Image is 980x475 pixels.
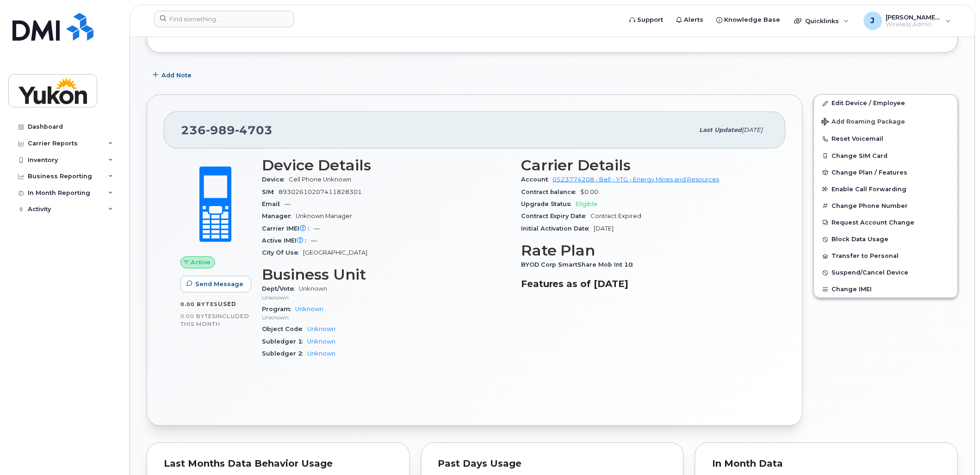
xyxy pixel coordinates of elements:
[712,460,941,469] div: In Month Data
[521,242,769,259] h3: Rate Plan
[262,325,307,332] span: Object Code
[262,237,311,244] span: Active IMEI
[886,21,942,28] span: Wireless Admin
[814,198,958,214] button: Change Phone Number
[814,281,958,298] button: Change IMEI
[262,294,510,301] p: Unknown
[154,11,294,27] input: Find something...
[180,313,216,319] span: 0.00 Bytes
[814,181,958,198] button: Enable Call Forwarding
[235,123,273,137] span: 4703
[180,276,251,293] button: Send Message
[814,112,958,131] button: Add Roaming Package
[262,176,289,183] span: Device
[670,11,710,29] a: Alerts
[521,278,769,289] h3: Features as of [DATE]
[438,460,667,469] div: Past Days Usage
[181,123,273,137] span: 236
[725,15,781,25] span: Knowledge Base
[521,157,769,174] h3: Carrier Details
[262,306,295,312] span: Program
[164,460,393,469] div: Last Months Data Behavior Usage
[262,212,296,219] span: Manager
[742,126,763,133] span: [DATE]
[161,71,192,80] span: Add Note
[195,280,243,288] span: Send Message
[206,123,235,137] span: 989
[814,214,958,231] button: Request Account Change
[684,15,704,25] span: Alerts
[295,306,323,312] a: Unknown
[521,212,591,219] span: Contract Expiry Date
[832,169,908,176] span: Change Plan / Features
[147,67,199,83] button: Add Note
[262,266,510,283] h3: Business Unit
[623,11,670,29] a: Support
[886,13,942,21] span: [PERSON_NAME].[PERSON_NAME]
[307,338,335,345] a: Unknown
[521,225,594,232] span: Initial Activation Date
[279,188,362,195] span: 89302610207411828301
[262,157,510,174] h3: Device Details
[710,11,787,29] a: Knowledge Base
[814,264,958,281] button: Suspend/Cancel Device
[262,249,303,256] span: City Of Use
[285,200,291,207] span: —
[180,301,218,307] span: 0.00 Bytes
[814,148,958,164] button: Change SIM Card
[262,285,299,292] span: Dept/Vote
[521,261,638,268] span: BYOD Corp SmartShare Mob Int 10
[191,258,211,267] span: Active
[788,12,856,30] div: Quicklinks
[591,212,642,219] span: Contract Expired
[262,200,285,207] span: Email
[814,164,958,181] button: Change Plan / Features
[806,17,839,25] span: Quicklinks
[814,95,958,112] a: Edit Device / Employee
[303,249,367,256] span: [GEOGRAPHIC_DATA]
[521,188,581,195] span: Contract balance
[822,118,906,127] span: Add Roaming Package
[553,176,719,183] a: 0523774208 - Bell - YTG - Energy Mines and Resources
[296,212,352,219] span: Unknown Manager
[314,225,320,232] span: —
[814,231,958,248] button: Block Data Usage
[700,126,742,133] span: Last updated
[289,176,351,183] span: Cell Phone Unknown
[299,285,327,292] a: Unknown
[871,15,875,26] span: J
[857,12,958,30] div: Joel.Campbell
[218,300,236,307] span: used
[814,248,958,264] button: Transfer to Personal
[307,350,335,357] a: Unknown
[576,200,598,207] span: Eligible
[262,188,279,195] span: SIM
[594,225,614,232] span: [DATE]
[814,131,958,147] button: Reset Voicemail
[832,186,907,193] span: Enable Call Forwarding
[832,269,909,276] span: Suspend/Cancel Device
[262,350,307,357] span: Subledger 2
[262,225,314,232] span: Carrier IMEI
[311,237,317,244] span: —
[521,200,576,207] span: Upgrade Status
[581,188,599,195] span: $0.00
[521,176,553,183] span: Account
[307,325,335,332] a: Unknown
[638,15,664,25] span: Support
[262,338,307,345] span: Subledger 1
[262,313,510,321] p: Unknown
